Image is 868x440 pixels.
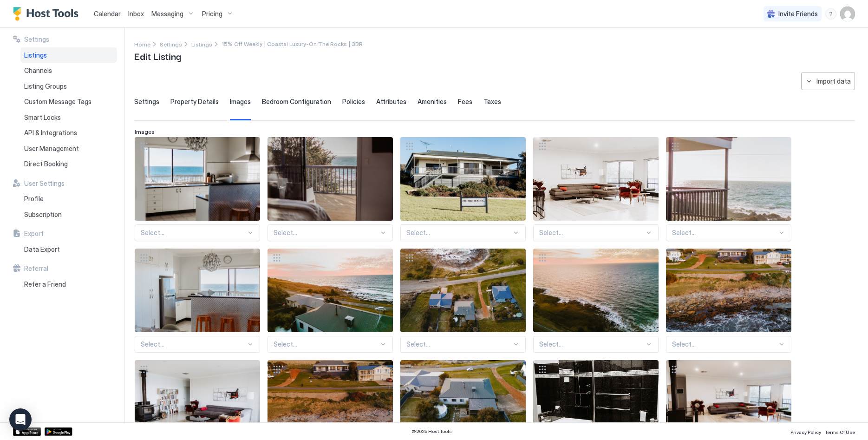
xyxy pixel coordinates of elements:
a: Settings [160,39,182,49]
div: View imageSelect... [400,137,526,241]
span: Settings [134,98,159,106]
span: Calendar [94,10,121,18]
span: Breadcrumb [222,40,363,47]
div: View image [533,249,659,332]
div: View imageSelect... [533,137,659,241]
span: Direct Booking [24,160,68,168]
span: Listings [191,41,212,48]
span: Subscription [24,210,62,219]
span: Export [24,230,44,238]
div: menu [825,8,836,20]
a: User Management [20,141,117,157]
div: Import data [816,76,851,86]
a: Custom Message Tags [20,94,117,110]
span: Taxes [483,98,501,106]
div: View imageSelect... [400,249,526,353]
span: Settings [24,35,49,44]
span: Smart Locks [24,113,61,122]
a: Listings [191,39,212,49]
span: Bedroom Configuration [262,98,331,106]
span: Property Details [170,98,219,106]
div: Breadcrumb [160,39,182,49]
span: Images [135,128,155,135]
a: Data Export [20,242,117,257]
a: Terms Of Use [825,427,855,436]
div: View imageSelect... [666,137,791,241]
span: Messaging [151,10,183,18]
div: View imageSelect... [135,249,260,353]
div: View imageSelect... [268,137,393,241]
a: Privacy Policy [790,427,821,436]
div: Breadcrumb [191,39,212,49]
span: User Management [24,144,79,153]
a: Refer a Friend [20,276,117,292]
span: Listing Groups [24,82,67,91]
span: Privacy Policy [790,429,821,435]
span: Data Export [24,245,60,254]
a: Google Play Store [45,427,72,436]
a: Inbox [128,9,144,19]
a: Smart Locks [20,110,117,125]
div: View image [666,137,791,221]
div: View image [533,137,659,221]
div: View image [400,137,526,221]
a: Calendar [94,9,121,19]
div: View imageSelect... [666,249,791,353]
a: Direct Booking [20,156,117,172]
div: View image [135,137,260,221]
button: Import data [801,72,855,90]
div: View imageSelect... [533,249,659,353]
span: © 2025 Host Tools [411,428,452,434]
span: Custom Message Tags [24,98,91,106]
div: View imageSelect... [135,137,260,241]
div: View image [400,249,526,332]
span: Terms Of Use [825,429,855,435]
span: Channels [24,66,52,75]
span: Listings [24,51,47,59]
a: API & Integrations [20,125,117,141]
span: Settings [160,41,182,48]
span: Inbox [128,10,144,18]
div: View image [135,249,260,332]
a: Listing Groups [20,79,117,94]
span: Images [230,98,251,106]
span: Invite Friends [778,10,818,18]
span: Attributes [376,98,406,106]
div: View image [268,249,393,332]
span: Pricing [202,10,222,18]
span: User Settings [24,179,65,188]
span: Profile [24,195,44,203]
div: User profile [840,7,855,21]
a: Host Tools Logo [13,7,83,21]
div: View imageSelect... [268,249,393,353]
span: Home [134,41,150,48]
div: View image [666,249,791,332]
a: Profile [20,191,117,207]
span: Edit Listing [134,49,181,63]
span: Refer a Friend [24,280,66,289]
a: Channels [20,63,117,79]
span: API & Integrations [24,129,77,137]
span: Referral [24,264,48,273]
a: Home [134,39,150,49]
div: Open Intercom Messenger [9,408,32,431]
span: Fees [458,98,472,106]
span: Amenities [418,98,447,106]
a: Subscription [20,207,117,223]
div: Breadcrumb [134,39,150,49]
div: View image [268,137,393,221]
a: Listings [20,47,117,63]
a: App Store [13,427,41,436]
span: Policies [342,98,365,106]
